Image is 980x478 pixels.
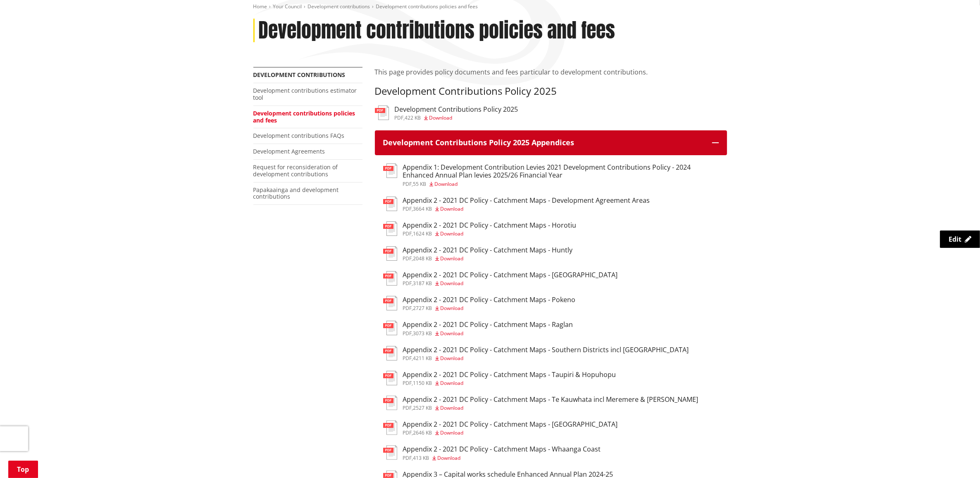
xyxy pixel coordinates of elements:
[383,163,397,178] img: document-pdf.svg
[403,381,616,386] div: ,
[441,355,464,362] span: Download
[413,355,432,362] span: 4211 KB
[403,280,412,287] span: pdf
[403,404,412,411] span: pdf
[253,147,325,155] a: Development Agreements
[375,106,518,120] a: Development Contributions Policy 2025 pdf,422 KB Download
[253,163,338,178] a: Request for reconsideration of development contributions
[405,114,421,121] span: 422 KB
[942,443,972,473] iframe: Messenger Launcher
[413,380,432,387] span: 1150 KB
[383,346,397,360] img: document-pdf.svg
[403,163,719,179] h3: Appendix 1: Development Contribution Levies 2021 Development Contributions Policy - 2024 Enhanced...
[441,205,464,212] span: Download
[403,456,601,461] div: ,
[403,430,618,435] div: ,
[438,454,461,461] span: Download
[383,271,397,286] img: document-pdf.svg
[383,246,397,261] img: document-pdf.svg
[395,106,518,113] h3: Development Contributions Policy 2025
[403,306,576,311] div: ,
[253,86,357,101] a: Development contributions estimator tool
[403,231,577,236] div: ,
[403,321,573,329] h3: Appendix 2 - 2021 DC Policy - Catchment Maps - Raglan
[441,255,464,262] span: Download
[403,406,699,411] div: ,
[253,3,267,10] a: Home
[413,280,432,287] span: 3187 KB
[403,429,412,436] span: pdf
[403,182,719,187] div: ,
[375,130,727,155] button: Development Contributions Policy 2025 Appendices
[383,346,689,361] a: Appendix 2 - 2021 DC Policy - Catchment Maps - Southern Districts incl [GEOGRAPHIC_DATA] pdf,4211...
[383,445,397,460] img: document-pdf.svg
[429,114,453,121] span: Download
[441,380,464,387] span: Download
[441,305,464,312] span: Download
[403,246,573,254] h3: Appendix 2 - 2021 DC Policy - Catchment Maps - Huntly
[403,205,412,212] span: pdf
[413,454,429,461] span: 413 KB
[403,331,573,336] div: ,
[403,454,412,461] span: pdf
[383,445,601,460] a: Appendix 2 - 2021 DC Policy - Catchment Maps - Whaanga Coast pdf,413 KB Download
[383,246,573,261] a: Appendix 2 - 2021 DC Policy - Catchment Maps - Huntly pdf,2048 KB Download
[383,420,618,435] a: Appendix 2 - 2021 DC Policy - Catchment Maps - [GEOGRAPHIC_DATA] pdf,2646 KB Download
[375,106,389,120] img: document-pdf.svg
[413,429,432,436] span: 2646 KB
[441,230,464,237] span: Download
[403,355,412,362] span: pdf
[403,271,618,279] h3: Appendix 2 - 2021 DC Policy - Catchment Maps - [GEOGRAPHIC_DATA]
[253,132,345,139] a: Development contributions FAQs
[383,321,573,336] a: Appendix 2 - 2021 DC Policy - Catchment Maps - Raglan pdf,3073 KB Download
[403,197,650,204] h3: Appendix 2 - 2021 DC Policy - Catchment Maps - Development Agreement Areas
[403,281,618,286] div: ,
[940,231,980,248] a: Edit
[383,371,616,386] a: Appendix 2 - 2021 DC Policy - Catchment Maps - Taupiri & Hopuhopu pdf,1150 KB Download
[403,371,616,379] h3: Appendix 2 - 2021 DC Policy - Catchment Maps - Taupiri & Hopuhopu
[413,330,432,337] span: 3073 KB
[383,371,397,385] img: document-pdf.svg
[403,420,618,428] h3: Appendix 2 - 2021 DC Policy - Catchment Maps - [GEOGRAPHIC_DATA]
[395,115,518,120] div: ,
[413,404,432,411] span: 2527 KB
[375,67,727,77] p: This page provides policy documents and fees particular to development contributions.
[253,3,727,10] nav: breadcrumb
[383,296,576,311] a: Appendix 2 - 2021 DC Policy - Catchment Maps - Pokeno pdf,2727 KB Download
[383,420,397,435] img: document-pdf.svg
[383,139,704,147] h3: Development Contributions Policy 2025 Appendices
[383,271,618,286] a: Appendix 2 - 2021 DC Policy - Catchment Maps - [GEOGRAPHIC_DATA] pdf,3187 KB Download
[403,380,412,387] span: pdf
[259,19,615,43] h1: Development contributions policies and fees
[413,255,432,262] span: 2048 KB
[403,356,689,361] div: ,
[383,197,397,211] img: document-pdf.svg
[403,346,689,354] h3: Appendix 2 - 2021 DC Policy - Catchment Maps - Southern Districts incl [GEOGRAPHIC_DATA]
[441,280,464,287] span: Download
[395,114,404,121] span: pdf
[383,321,397,335] img: document-pdf.svg
[413,230,432,237] span: 1624 KB
[383,396,397,410] img: document-pdf.svg
[383,197,650,211] a: Appendix 2 - 2021 DC Policy - Catchment Maps - Development Agreement Areas pdf,3664 KB Download
[308,3,370,10] a: Development contributions
[383,221,577,236] a: Appendix 2 - 2021 DC Policy - Catchment Maps - Horotiu pdf,1624 KB Download
[403,396,699,404] h3: Appendix 2 - 2021 DC Policy - Catchment Maps - Te Kauwhata incl Meremere & [PERSON_NAME]
[383,221,397,236] img: document-pdf.svg
[383,296,397,310] img: document-pdf.svg
[253,71,346,79] a: Development contributions
[413,305,432,312] span: 2727 KB
[403,256,573,261] div: ,
[435,180,458,187] span: Download
[383,163,719,186] a: Appendix 1: Development Contribution Levies 2021 Development Contributions Policy - 2024 Enhanced...
[403,445,601,453] h3: Appendix 2 - 2021 DC Policy - Catchment Maps - Whaanga Coast
[413,180,427,187] span: 55 KB
[413,205,432,212] span: 3664 KB
[949,235,961,244] span: Edit
[376,3,478,10] span: Development contributions policies and fees
[403,296,576,304] h3: Appendix 2 - 2021 DC Policy - Catchment Maps - Pokeno
[253,109,355,124] a: Development contributions policies and fees
[8,461,38,478] a: Top
[441,404,464,411] span: Download
[375,85,727,97] h3: Development Contributions Policy 2025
